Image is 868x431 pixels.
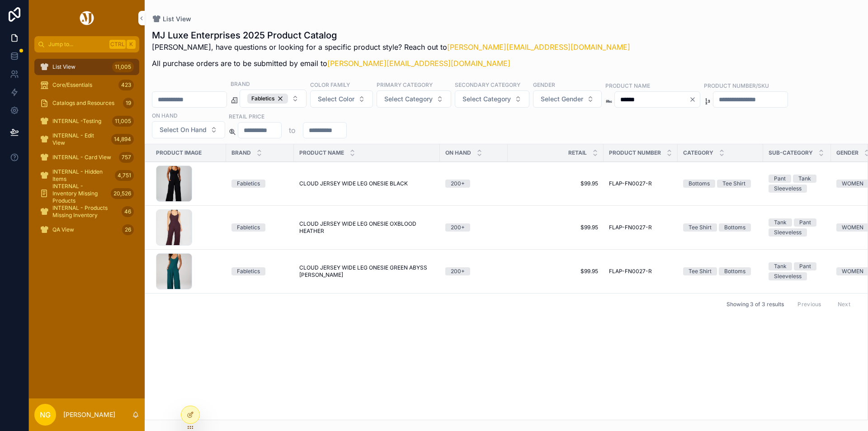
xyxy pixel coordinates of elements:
[299,264,434,279] a: CLOUD JERSEY WIDE LEG ONESIE GREEN ABYSS [PERSON_NAME]
[52,81,92,89] span: Core/Essentials
[609,149,661,156] span: Product Number
[533,81,555,89] label: Gender
[769,149,813,156] span: Sub-Category
[769,175,826,193] a: PantTankSleeveless
[52,168,111,183] span: INTERNAL - Hidden Items
[152,58,630,69] p: All purchase orders are to be submitted by email to
[240,90,307,108] button: Select Button
[52,204,118,219] span: INTERNAL - Products Missing Inventory
[447,43,630,52] a: [PERSON_NAME][EMAIL_ADDRESS][DOMAIN_NAME]
[52,154,111,161] span: INTERNAL - Card View
[231,223,288,232] a: Fabletics
[513,224,598,231] a: $99.95
[34,95,139,111] a: Catalogs and Resources19
[689,223,712,232] div: Tee Shirt
[34,167,139,184] a: INTERNAL - Hidden Items4,751
[689,267,712,275] div: Tee Shirt
[799,262,811,270] div: Pant
[774,262,787,270] div: Tank
[683,223,758,232] a: Tee ShirtBottoms
[127,41,135,48] span: K
[836,149,859,156] span: Gender
[34,113,139,129] a: INTERNAL -Testing11,005
[160,125,207,134] span: Select On Hand
[513,268,598,275] a: $99.95
[513,180,598,187] span: $99.95
[34,36,139,52] button: Jump to...CtrlK
[52,132,108,147] span: INTERNAL - Edit View
[774,185,802,193] div: Sleeveless
[29,52,145,250] div: scrollable content
[123,98,134,109] div: 19
[609,268,672,275] a: FLAP-FN0027-R
[455,90,529,108] button: Select Button
[289,125,296,136] p: to
[111,134,134,145] div: 14,894
[774,175,786,183] div: Pant
[609,180,672,187] a: FLAP-FN0027-R
[34,77,139,93] a: Core/Essentials423
[115,170,134,181] div: 4,751
[462,95,511,104] span: Select Category
[231,180,288,188] a: Fabletics
[774,218,787,227] div: Tank
[445,267,502,275] a: 200+
[310,81,350,89] label: Color Family
[609,224,652,231] span: FLAP-FN0027-R
[451,267,465,275] div: 200+
[34,131,139,147] a: INTERNAL - Edit View14,894
[247,94,288,104] div: Fabletics
[451,223,465,232] div: 200+
[683,180,758,188] a: BottomsTee Shirt
[310,90,373,108] button: Select Button
[533,90,602,108] button: Select Button
[568,149,587,156] span: Retail
[34,222,139,238] a: QA View26
[152,42,630,52] p: [PERSON_NAME], have questions or looking for a specific product style? Reach out to
[40,409,51,420] span: NG
[605,81,650,90] label: Product Name
[237,223,260,232] div: Fabletics
[609,180,652,187] span: FLAP-FN0027-R
[299,180,408,187] span: CLOUD JERSEY WIDE LEG ONESIE BLACK
[299,220,434,235] a: CLOUD JERSEY WIDE LEG ONESIE OXBLOOD HEATHER
[724,267,745,275] div: Bottoms
[609,268,652,275] span: FLAP-FN0027-R
[377,81,433,89] label: Primary Category
[769,218,826,237] a: TankPantSleeveless
[119,152,134,163] div: 757
[722,180,745,188] div: Tee Shirt
[299,180,434,187] a: CLOUD JERSEY WIDE LEG ONESIE BLACK
[152,121,225,138] button: Select Button
[842,223,863,232] div: WOMEN
[231,80,250,88] label: Brand
[34,185,139,202] a: INTERNAL - Inventory Missing Products20,526
[111,188,134,199] div: 20,526
[63,410,115,419] p: [PERSON_NAME]
[156,149,202,156] span: Product Image
[118,80,134,90] div: 423
[163,14,191,24] span: List View
[774,228,802,237] div: Sleeveless
[52,183,107,204] span: INTERNAL - Inventory Missing Products
[377,90,451,108] button: Select Button
[122,206,134,217] div: 46
[299,149,344,156] span: Product Name
[109,40,126,49] span: Ctrl
[683,267,758,275] a: Tee ShirtBottoms
[455,81,520,89] label: Secondary Category
[445,180,502,188] a: 200+
[327,59,510,68] a: [PERSON_NAME][EMAIL_ADDRESS][DOMAIN_NAME]
[152,29,630,42] h1: MJ Luxe Enterprises 2025 Product Catalog
[842,267,863,275] div: WOMEN
[78,11,95,25] img: App logo
[52,99,114,107] span: Catalogs and Resources
[152,14,191,24] a: List View
[34,149,139,166] a: INTERNAL - Card View757
[247,94,288,104] button: Unselect FABLETICS
[318,95,354,104] span: Select Color
[229,112,264,120] label: Retail Price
